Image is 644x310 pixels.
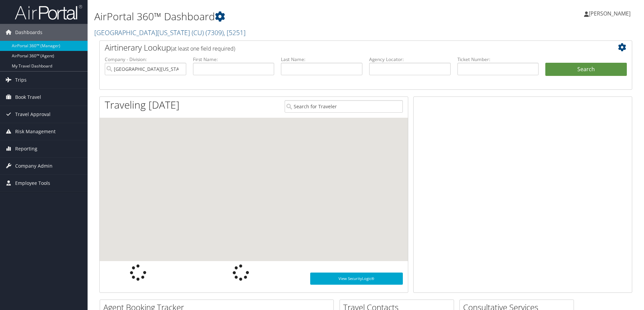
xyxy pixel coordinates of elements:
[105,42,582,53] h2: Airtinerary Lookup
[15,106,51,123] span: Travel Approval
[285,100,403,113] input: Search for Traveler
[589,10,631,17] span: [PERSON_NAME]
[457,56,539,63] label: Ticket Number:
[15,140,37,157] span: Reporting
[105,56,186,63] label: Company - Division:
[15,175,50,192] span: Employee Tools
[15,158,53,174] span: Company Admin
[193,56,275,63] label: First Name:
[369,56,451,63] label: Agency Locator:
[94,9,456,24] h1: AirPortal 360™ Dashboard
[205,28,224,37] span: ( 7309 )
[15,4,82,20] img: airportal-logo.png
[281,56,362,63] label: Last Name:
[545,63,627,76] button: Search
[584,3,637,24] a: [PERSON_NAME]
[310,273,403,285] a: View SecurityLogic®
[15,89,41,106] span: Book Travel
[15,123,56,140] span: Risk Management
[171,45,235,52] span: (at least one field required)
[105,98,180,112] h1: Traveling [DATE]
[224,28,246,37] span: , [ 5251 ]
[15,72,27,88] span: Trips
[15,24,42,41] span: Dashboards
[94,28,246,37] a: [GEOGRAPHIC_DATA][US_STATE] (CU)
